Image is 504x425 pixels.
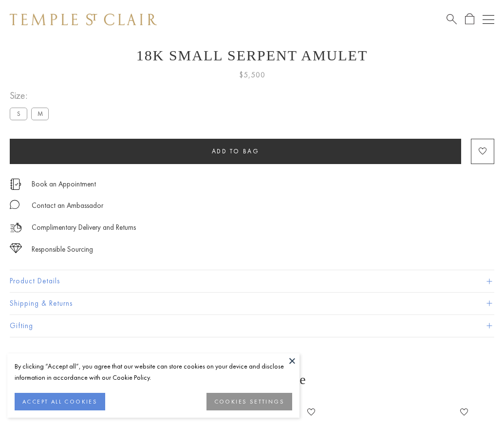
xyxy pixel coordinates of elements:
a: Open Shopping Bag [465,13,474,25]
a: Search [447,13,457,25]
span: Add to bag [212,147,260,155]
button: Product Details [10,270,494,292]
button: Gifting [10,315,494,337]
h1: 18K Small Serpent Amulet [10,47,494,64]
label: S [10,108,27,120]
div: Contact an Ambassador [32,200,103,212]
button: Shipping & Returns [10,293,494,314]
img: MessageIcon-01_2.svg [10,200,19,209]
span: Size: [10,88,53,104]
div: Responsible Sourcing [32,243,93,256]
a: Book an Appointment [32,179,96,189]
button: Add to bag [10,139,461,164]
button: ACCEPT ALL COOKIES [15,393,105,410]
img: icon_appointment.svg [10,179,21,190]
img: Temple St. Clair [10,14,157,25]
p: Complimentary Delivery and Returns [32,222,136,234]
span: $5,500 [239,69,265,81]
label: M [31,108,49,120]
button: COOKIES SETTINGS [206,393,292,410]
button: Open navigation [483,14,494,25]
img: icon_sourcing.svg [10,243,22,253]
img: icon_delivery.svg [10,222,22,234]
div: By clicking “Accept all”, you agree that our website can store cookies on your device and disclos... [15,361,292,383]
